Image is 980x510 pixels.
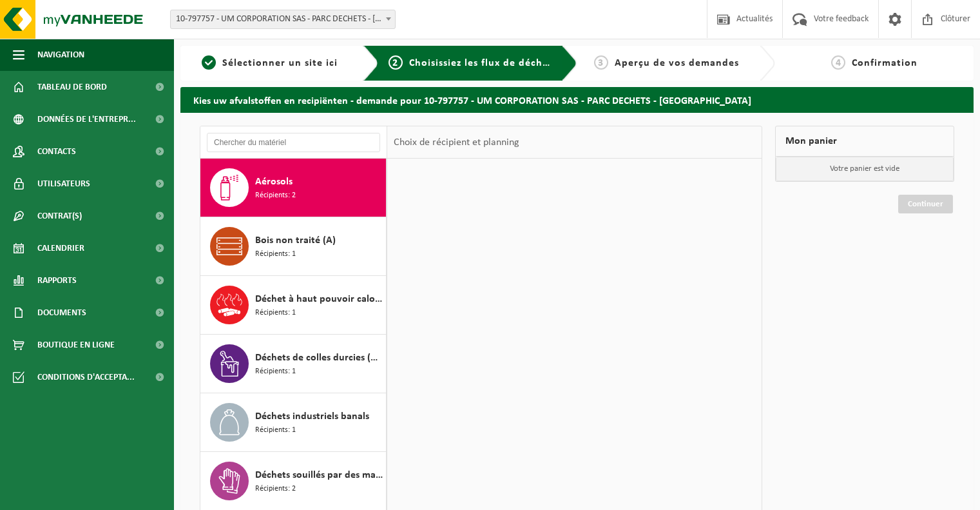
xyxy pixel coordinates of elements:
input: Chercher du matériel [207,133,380,152]
span: Rapports [37,264,77,297]
span: 3 [594,55,608,70]
button: Bois non traité (A) Récipients: 1 [200,217,387,276]
span: Récipients: 2 [255,190,296,202]
span: Navigation [37,39,84,71]
button: Déchets industriels banals Récipients: 1 [200,393,387,452]
span: Récipients: 1 [255,366,296,378]
span: Confirmation [852,58,918,68]
span: Récipients: 1 [255,307,296,319]
span: 10-797757 - UM CORPORATION SAS - PARC DECHETS - BIACHE ST VAAST [171,10,395,28]
span: Calendrier [37,232,84,264]
span: Aperçu de vos demandes [615,58,739,68]
span: Récipients: 2 [255,483,296,495]
div: Mon panier [775,126,954,157]
span: 4 [831,55,845,70]
span: Sélectionner un site ici [222,58,338,68]
span: Déchets de colles durcies (dangereux) [255,350,383,366]
span: Utilisateurs [37,168,90,200]
span: 10-797757 - UM CORPORATION SAS - PARC DECHETS - BIACHE ST VAAST [170,10,396,29]
span: Choisissiez les flux de déchets et récipients [409,58,624,68]
span: 1 [202,55,216,70]
span: Documents [37,297,86,329]
span: Boutique en ligne [37,329,115,361]
span: Aérosols [255,174,293,190]
div: Choix de récipient et planning [387,126,526,159]
a: Continuer [898,195,953,213]
span: Données de l'entrepr... [37,103,136,135]
button: Déchets de colles durcies (dangereux) Récipients: 1 [200,335,387,393]
span: Conditions d'accepta... [37,361,135,393]
span: 2 [389,55,403,70]
h2: Kies uw afvalstoffen en recipiënten - demande pour 10-797757 - UM CORPORATION SAS - PARC DECHETS ... [180,87,974,112]
button: Aérosols Récipients: 2 [200,159,387,217]
span: Contacts [37,135,76,168]
span: Tableau de bord [37,71,107,103]
span: Bois non traité (A) [255,233,336,248]
a: 1Sélectionner un site ici [187,55,353,71]
button: Déchet à haut pouvoir calorifique Récipients: 1 [200,276,387,335]
span: Déchets industriels banals [255,409,369,424]
span: Contrat(s) [37,200,82,232]
span: Déchets souillés par des matières dangereuses pour l'environnement [255,467,383,483]
p: Votre panier est vide [776,157,954,181]
span: Récipients: 1 [255,424,296,436]
span: Déchet à haut pouvoir calorifique [255,291,383,307]
span: Récipients: 1 [255,248,296,260]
